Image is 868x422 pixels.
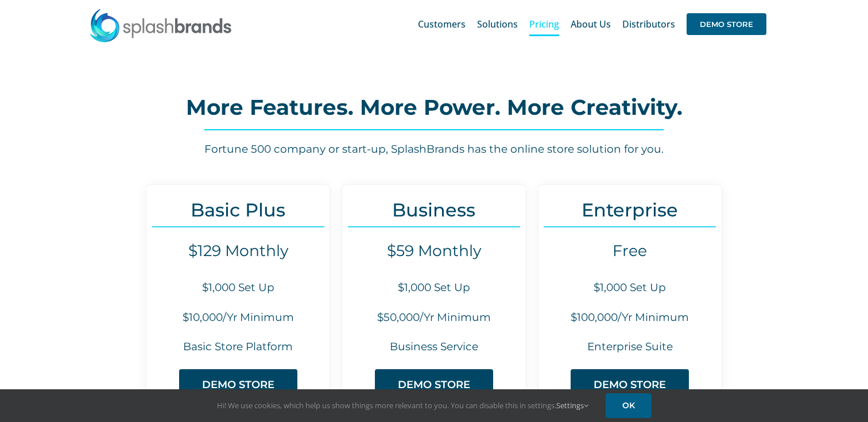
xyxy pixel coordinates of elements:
h4: $129 Monthly [146,242,330,260]
h4: $59 Monthly [342,242,525,260]
img: SplashBrands.com Logo [89,8,232,42]
span: DEMO STORE [202,379,274,391]
h2: More Features. More Power. More Creativity. [57,96,811,119]
span: About Us [571,20,611,29]
h6: Enterprise Suite [538,339,722,355]
span: Solutions [477,20,518,29]
a: DEMO STORE [687,6,766,42]
span: DEMO STORE [594,379,666,391]
span: Hi! We use cookies, which help us show things more relevant to you. You can disable this in setti... [217,400,588,411]
a: DEMO STORE [571,369,689,401]
span: Pricing [529,20,559,29]
a: OK [606,393,652,418]
span: Distributors [622,20,675,29]
h6: $1,000 Set Up [538,280,722,296]
a: DEMO STORE [179,369,297,401]
h3: Basic Plus [146,199,330,220]
h6: $1,000 Set Up [146,280,330,296]
h6: Basic Store Platform [146,339,330,355]
span: Customers [418,20,466,29]
a: Pricing [529,6,559,42]
h6: $100,000/Yr Minimum [538,310,722,326]
span: DEMO STORE [687,13,766,35]
a: Settings [556,400,588,411]
h4: Free [538,242,722,260]
nav: Main Menu [418,6,766,42]
h6: $1,000 Set Up [342,280,525,296]
h3: Enterprise [538,199,722,220]
span: DEMO STORE [398,379,470,391]
h6: Business Service [342,339,525,355]
a: DEMO STORE [375,369,493,401]
h3: Business [342,199,525,220]
a: Distributors [622,6,675,42]
h6: $50,000/Yr Minimum [342,310,525,326]
h6: Fortune 500 company or start-up, SplashBrands has the online store solution for you. [57,142,811,157]
a: Customers [418,6,466,42]
h6: $10,000/Yr Minimum [146,310,330,326]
